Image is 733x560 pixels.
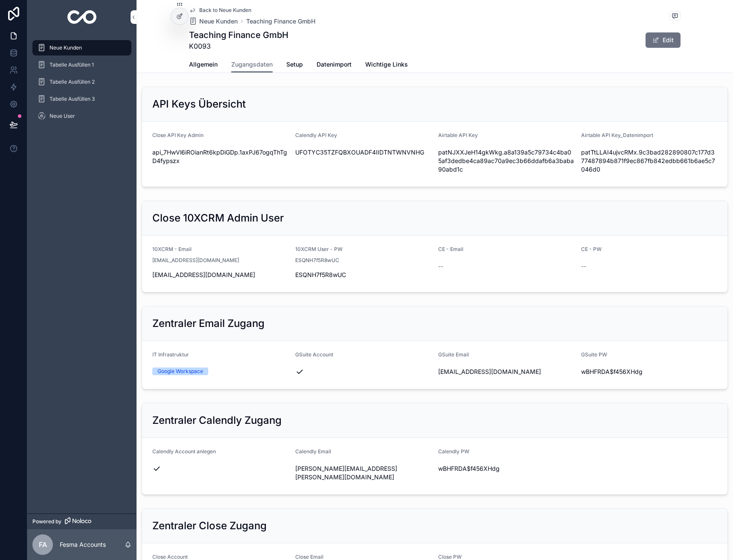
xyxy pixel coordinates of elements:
img: App logo [67,10,97,24]
span: [EMAIL_ADDRESS][DOMAIN_NAME] [438,367,574,376]
span: -- [581,262,586,271]
span: CE - Email [438,246,463,252]
span: Tabelle Ausfüllen 2 [49,79,95,85]
span: Calendly Email [295,448,331,455]
a: Wichtige Links [365,57,408,74]
div: scrollable content [27,34,137,135]
a: Tabelle Ausfüllen 2 [32,74,131,90]
span: Neue Kunden [199,17,238,26]
span: [EMAIL_ADDRESS][DOMAIN_NAME] [152,271,288,279]
a: Back to Neue Kunden [189,7,251,14]
a: Allgemein [189,57,218,74]
span: GSuite Email [438,351,469,358]
span: api_7HwVl6iROianRt6kpDiGDp.1axPJ67ogqThTgD4fypszx [152,148,288,165]
span: Close PW [438,554,462,560]
a: Neue User [32,108,131,124]
span: Wichtige Links [365,60,408,69]
span: Close Account [152,554,188,560]
span: patTtLLAI4ujvcRMx.9c3bad282890807c177d377487894b871f9ec867fb842edbb661b6ae5c7046d0 [581,148,717,174]
span: FA [39,540,47,550]
span: Setup [286,60,303,69]
h1: Teaching Finance GmbH [189,29,288,41]
span: CE - PW [581,246,602,252]
span: [EMAIL_ADDRESS][DOMAIN_NAME] [152,257,239,264]
span: Close API Key Admin [152,132,204,138]
a: Zugangsdaten [231,57,273,73]
span: Tabelle Ausfüllen 1 [49,61,94,68]
a: Setup [286,57,303,74]
button: Edit [646,32,681,48]
span: wBHFRDA$f456XHdg [581,367,717,376]
a: Teaching Finance GmbH [246,17,315,26]
a: Neue Kunden [32,40,131,55]
span: Back to Neue Kunden [199,7,251,14]
span: patNJXXJeH14gkWkg.a8a139a5c79734c4ba05af3dedbe4ca89ac70a9ec3b66ddafb6a3baba90abd1c [438,148,574,174]
span: K0093 [189,41,288,51]
div: Google Workspace [157,367,203,375]
span: Neue Kunden [49,44,82,51]
a: Neue Kunden [189,17,238,26]
a: Powered by [27,513,137,529]
span: -- [438,262,443,271]
h2: Zentraler Calendly Zugang [152,414,282,427]
span: 10XCRM - Email [152,246,192,252]
span: ESQNH7f5R8wUC [295,271,431,279]
a: Tabelle Ausfüllen 3 [32,91,131,107]
span: GSuite PW [581,351,607,358]
span: 10XCRM User - PW [295,246,343,252]
span: Airtable API Key_Datenimport [581,132,653,138]
span: Calendly PW [438,448,469,455]
span: [PERSON_NAME][EMAIL_ADDRESS][PERSON_NAME][DOMAIN_NAME] [295,464,431,481]
span: GSuite Account [295,351,333,358]
p: Fesma Accounts [60,540,106,549]
span: Neue User [49,113,75,120]
span: ESQNH7f5R8wUC [295,257,339,264]
span: Calendly Account anlegen [152,448,216,455]
span: Airtable API Key [438,132,478,138]
span: Datenimport [317,60,352,69]
span: Tabelle Ausfüllen 3 [49,96,95,102]
span: wBHFRDA$f456XHdg [438,464,574,473]
span: IT Infrastruktur [152,351,189,358]
span: UFOTYC35TZFQBXOUADF4IIDTNTWNVNHG [295,148,431,157]
span: Calendly API Key [295,132,337,138]
a: Tabelle Ausfüllen 1 [32,57,131,73]
h2: Zentraler Close Zugang [152,519,267,533]
a: Datenimport [317,57,352,74]
h2: Zentraler Email Zugang [152,317,265,330]
span: Allgemein [189,60,218,69]
h2: Close 10XCRM Admin User [152,211,284,225]
span: Powered by [32,518,61,525]
span: Zugangsdaten [231,60,273,69]
span: Close Email [295,554,323,560]
h2: API Keys Übersicht [152,97,246,111]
